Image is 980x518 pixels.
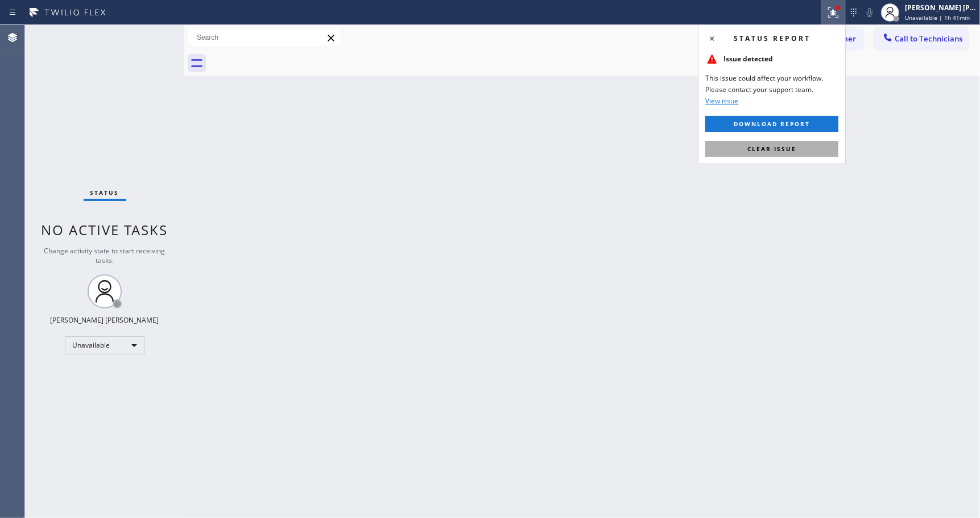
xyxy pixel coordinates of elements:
span: Unavailable | 1h 41min [905,14,970,22]
span: Status [90,189,119,197]
div: [PERSON_NAME] [PERSON_NAME] [51,315,159,325]
button: Call to Technicians [875,28,969,49]
div: [PERSON_NAME] [PERSON_NAME] [905,3,977,12]
span: Change activity state to start receiving tasks. [44,246,166,265]
input: Search [188,28,341,47]
span: Call to Technicians [895,34,962,44]
button: Mute [862,5,878,20]
div: Unavailable [65,336,144,354]
span: No active tasks [42,220,168,239]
